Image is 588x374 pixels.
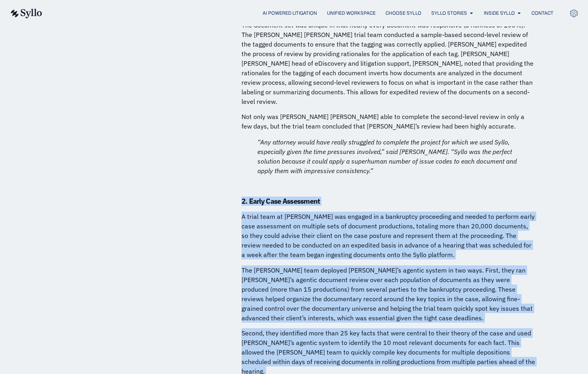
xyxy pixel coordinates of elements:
nav: Menu [58,10,553,17]
a: Syllo Stories [431,10,467,17]
p: Not only was [PERSON_NAME] [PERSON_NAME] able to complete the second-level review in only a few d... [241,112,536,131]
em: “Any attorney would have really struggled to complete the project for which we used Syllo, especi... [257,138,517,175]
a: AI Powered Litigation [263,10,317,17]
div: Menu Toggle [58,10,553,17]
a: Unified Workspace [327,10,376,17]
p: The [PERSON_NAME] team deployed [PERSON_NAME]’s agentic system in two ways. First, they ran [PERS... [241,265,536,323]
img: syllo [10,9,42,18]
a: Choose Syllo [386,10,421,17]
a: Contact [532,10,553,17]
strong: 2. Early Case Assessment [241,197,320,206]
p: A trial team at [PERSON_NAME] was engaged in a bankruptcy proceeding and needed to perform early ... [241,212,536,259]
p: The document set was unique in that nearly every document was responsive (a richness of 100%). Th... [241,20,536,106]
a: Inside Syllo [484,10,515,17]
